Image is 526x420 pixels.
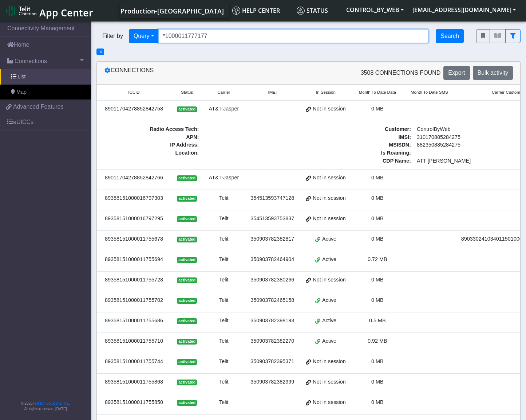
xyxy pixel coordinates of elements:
[249,235,296,243] div: 350903782382817
[101,378,167,386] div: 89358151000011755868
[249,317,296,325] div: 350903782398193
[177,216,197,222] span: activated
[101,276,167,284] div: 89358151000011755728
[96,32,129,40] span: Filter by
[101,133,202,141] span: APN :
[414,125,514,133] span: ControlByWeb
[129,29,159,43] button: Query
[39,6,93,19] span: App Center
[13,102,64,111] span: Advanced Features
[371,175,384,180] span: 0 MB
[17,73,25,81] span: List
[207,215,240,223] div: Telit
[316,89,336,96] span: In Session
[473,66,513,80] button: Bulk activity
[207,235,240,243] div: Telit
[322,296,336,304] span: Active
[313,105,345,113] span: Not in session
[249,256,296,264] div: 350903782464904
[371,399,384,405] span: 0 MB
[313,157,414,165] span: CDP Name :
[361,69,441,77] span: 3508 Connections found
[313,194,345,202] span: Not in session
[16,88,27,96] span: Map
[368,338,387,344] span: 0.92 MB
[342,3,408,16] button: CONTROL_BY_WEB
[359,89,396,96] span: Month To Date Data
[411,89,448,96] span: Month To Date SMS
[371,215,384,221] span: 0 MB
[177,298,197,304] span: activated
[101,125,202,133] span: Radio Access Tech :
[99,66,309,80] div: Connections
[101,317,167,325] div: 89358151000011755686
[120,3,224,18] a: Your current platform instance
[6,5,36,17] img: logo-telit-cinterion-gw-new.png
[371,379,384,385] span: 0 MB
[408,3,520,16] button: [EMAIL_ADDRESS][DOMAIN_NAME]
[229,3,294,18] a: Help center
[371,106,384,112] span: 0 MB
[322,317,336,325] span: Active
[207,398,240,407] div: Telit
[177,359,197,365] span: activated
[297,7,305,15] img: status.svg
[207,105,240,113] div: AT&T-Jasper
[371,236,384,242] span: 0 MB
[369,318,386,323] span: 0.5 MB
[371,277,384,283] span: 0 MB
[217,89,230,96] span: Carrier
[249,358,296,366] div: 350903782395371
[158,29,429,43] input: Search...
[128,89,139,96] span: ICCID
[101,149,202,157] span: Location :
[232,7,280,15] span: Help center
[371,195,384,201] span: 0 MB
[313,276,345,284] span: Not in session
[101,215,167,223] div: 89358151000016797295
[436,29,464,43] button: Search
[249,215,296,223] div: 354513593753837
[207,276,240,284] div: Telit
[478,70,508,76] span: Bulk activity
[101,194,167,202] div: 89358151000016797303
[101,141,202,149] span: IP Address :
[101,337,167,345] div: 89358151000011755710
[322,337,336,345] span: Active
[232,7,240,15] img: knowledge.svg
[414,157,514,165] span: ATT [PERSON_NAME]
[313,215,345,223] span: Not in session
[181,89,193,96] span: Status
[294,3,342,18] a: Status
[249,194,296,202] div: 354513593747128
[177,400,197,406] span: activated
[177,106,197,112] span: activated
[100,49,102,54] span: ×
[414,141,514,149] span: 882350885284275
[177,196,197,202] span: activated
[101,256,167,264] div: 89358151000011755694
[249,378,296,386] div: 350903782382999
[313,141,414,149] span: MSISDN :
[177,318,197,324] span: activated
[120,7,224,15] span: Production-[GEOGRAPHIC_DATA]
[177,277,197,283] span: activated
[249,296,296,304] div: 350903782465158
[207,174,240,182] div: AT&T-Jasper
[177,237,197,242] span: activated
[297,7,328,15] span: Status
[177,339,197,345] span: activated
[313,358,345,366] span: Not in session
[207,317,240,325] div: Telit
[207,256,240,264] div: Telit
[249,337,296,345] div: 350903782382270
[371,297,384,303] span: 0 MB
[492,89,524,96] span: Carrier Custom 1
[15,57,47,66] span: Connections
[33,401,69,405] a: Telit IoT Solutions, Inc.
[371,358,384,364] span: 0 MB
[322,256,336,264] span: Active
[313,378,345,386] span: Not in session
[313,174,345,182] span: Not in session
[100,50,102,54] button: Close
